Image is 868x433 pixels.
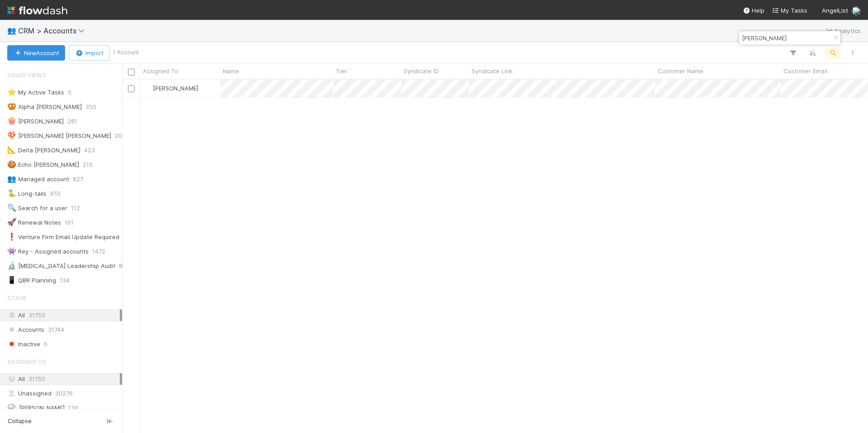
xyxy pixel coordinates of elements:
[68,402,78,414] span: 139
[60,275,70,286] span: 134
[7,174,69,185] div: Managed account
[472,66,513,75] span: Syndicate Link
[336,66,347,75] span: Tier
[7,403,16,412] img: avatar_18c010e4-930e-4480-823a-7726a265e9dd.png
[85,101,96,113] span: 350
[7,289,27,307] span: Stage
[7,66,46,84] span: Saved Views
[73,174,83,185] span: 827
[18,26,89,35] span: CRM > Accounts
[7,132,16,139] span: 🍄
[7,159,79,170] div: Echo [PERSON_NAME]
[7,160,16,168] span: 🍪
[7,103,16,110] span: 🥨
[128,85,135,92] input: Toggle Row Selected
[7,27,16,34] span: 👥
[7,275,56,286] div: QBR Planning
[7,310,120,321] div: All
[50,188,61,199] span: 655
[7,218,16,226] span: 🚀
[783,66,827,75] span: Customer Email
[7,217,61,228] div: Renewal Notes
[658,66,703,75] span: Customer Name
[7,324,44,335] span: Accounts
[7,262,16,269] span: 🔬
[7,130,111,141] div: [PERSON_NAME] [PERSON_NAME]
[67,116,77,127] span: 281
[44,339,47,350] span: 6
[7,45,65,61] button: NewAccount
[84,145,95,156] span: 423
[128,69,135,75] input: Toggle All Rows Selected
[7,233,16,240] span: ❗
[7,353,47,371] span: Assigned To
[741,33,831,43] input: Search...
[7,3,67,18] img: logo-inverted-e16ddd16eac7371096b0.svg
[7,88,16,96] span: ⭐
[7,247,16,255] span: 👾
[28,375,45,382] span: 31750
[7,175,16,183] span: 👥
[7,116,64,127] div: [PERSON_NAME]
[852,6,861,15] img: avatar_a2d05fec-0a57-4266-8476-74cda3464b0e.png
[7,276,16,284] span: 📱
[223,66,239,75] span: Name
[19,404,65,411] span: [PERSON_NAME]
[153,85,198,92] span: [PERSON_NAME]
[69,45,109,61] button: Import
[7,231,119,243] div: Venture Firm Email Update Required
[28,310,45,321] span: 31750
[7,146,16,154] span: 📐
[115,130,126,141] span: 203
[7,87,64,98] div: My Active Tasks
[7,260,115,272] div: [MEDICAL_DATA] Leadership Audit
[7,101,82,113] div: Alpha [PERSON_NAME]
[7,117,16,125] span: 🍿
[65,217,74,228] span: 161
[119,260,130,272] span: 898
[825,25,861,36] a: Analytics
[83,159,93,170] span: 215
[92,246,105,257] span: 1472
[68,87,71,98] span: 0
[7,204,16,212] span: 🔍
[55,388,73,399] span: 30276
[743,6,764,15] div: Help
[772,7,807,14] span: My Tasks
[404,66,439,75] span: Syndicate ID
[7,339,40,350] span: Inactive
[7,189,16,197] span: 🐍
[7,188,47,199] div: Long-tails
[7,388,120,399] div: Unassigned
[7,246,89,257] div: Rey - Assigned accounts
[113,48,139,56] small: 1 Account
[144,85,151,92] img: avatar_784ea27d-2d59-4749-b480-57d513651deb.png
[48,324,64,335] span: 31744
[7,145,80,156] div: Delta [PERSON_NAME]
[143,66,178,75] span: Assigned To
[8,417,32,425] span: Collapse
[71,202,80,214] span: 112
[7,373,120,385] div: All
[822,7,848,14] span: AngelList
[7,202,67,214] div: Search for a user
